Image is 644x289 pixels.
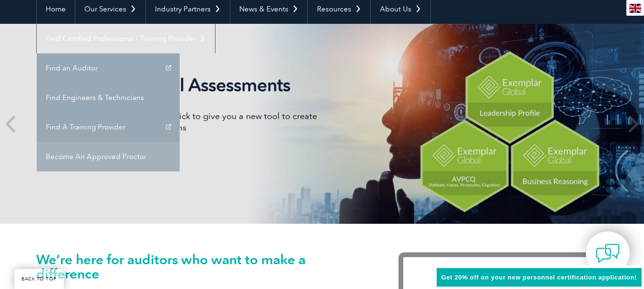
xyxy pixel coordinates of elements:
a: Find A Training Provider [37,112,180,142]
a: BACK TO TOP [14,269,64,289]
a: Become An Approved Proctor [37,142,180,171]
h1: We’re here for auditors who want to make a difference [36,252,370,281]
a: Find Engineers & Technicians [37,83,180,112]
span: Get 20% off on your new personnel certification application! [441,274,637,281]
a: Find an Auditor [37,53,180,83]
h2: Exemplar Global Assessments [51,74,322,96]
img: en [629,4,641,13]
a: Find Certified Professional / Training Provider [37,24,215,53]
img: contact-chat.png [596,241,620,265]
p: We have partnered with TalentClick to give you a new tool to create and drive high-performance teams [51,110,322,133]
